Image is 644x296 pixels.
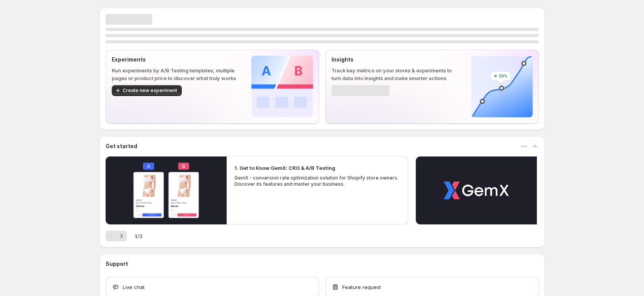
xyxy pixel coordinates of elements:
button: Create new experiment [112,85,182,96]
span: Live chat [123,283,145,291]
button: Play video [106,156,227,224]
button: Next [116,231,127,241]
p: Experiments [112,56,239,63]
p: Insights [331,56,459,63]
h3: Support [106,260,128,268]
h3: Get started [106,142,137,150]
nav: Pagination [106,231,127,241]
span: Create new experiment [123,87,177,94]
button: Play video [416,156,537,224]
img: Insights [471,56,533,117]
span: 1 / 2 [135,232,143,240]
p: Track key metrics on your stores & experiments to turn data into insights and make smarter actions [331,67,459,82]
p: GemX - conversion rate optimization solution for Shopify store owners. Discover its features and ... [234,175,401,187]
span: Feature request [342,283,381,291]
img: Experiments [251,56,313,117]
p: Run experiments by A/B Testing templates, multiple pages or product price to discover what truly ... [112,67,239,82]
h2: 1. Get to Know GemX: CRO & A/B Testing [234,164,335,172]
